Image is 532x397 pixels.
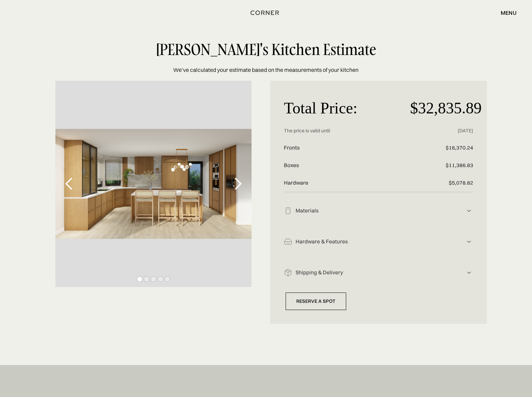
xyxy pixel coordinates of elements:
p: Boxes [284,157,410,174]
div: menu [494,7,517,19]
div: next slide [224,81,252,287]
div: [PERSON_NAME]'s Kitchen Estimate [135,41,397,57]
div: Show slide 3 of 5 [151,277,156,282]
p: $16,370.24 [410,139,473,157]
div: Hardware & Features [292,238,465,245]
a: Reserve a Spot [286,293,346,310]
div: carousel [55,81,252,287]
div: Shipping & Delivery [292,269,465,276]
p: $11,386.83 [410,157,473,174]
div: 1 of 5 [55,81,252,287]
p: Fronts [284,139,410,157]
div: menu [501,10,517,15]
div: Show slide 5 of 5 [165,277,170,282]
p: Total Price: [284,95,410,122]
div: Show slide 2 of 5 [144,277,149,282]
div: Show slide 4 of 5 [158,277,163,282]
a: home [236,8,296,17]
p: We’ve calculated your estimate based on the measurements of your kitchen [173,66,359,74]
div: Materials [292,207,465,214]
p: $5,078.82 [410,174,473,192]
p: Hardware [284,174,410,192]
p: $32,835.89 [410,95,473,122]
p: [DATE] [410,122,473,139]
div: previous slide [55,81,83,287]
p: The price is valid until [284,122,410,139]
div: Show slide 1 of 5 [137,277,142,282]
